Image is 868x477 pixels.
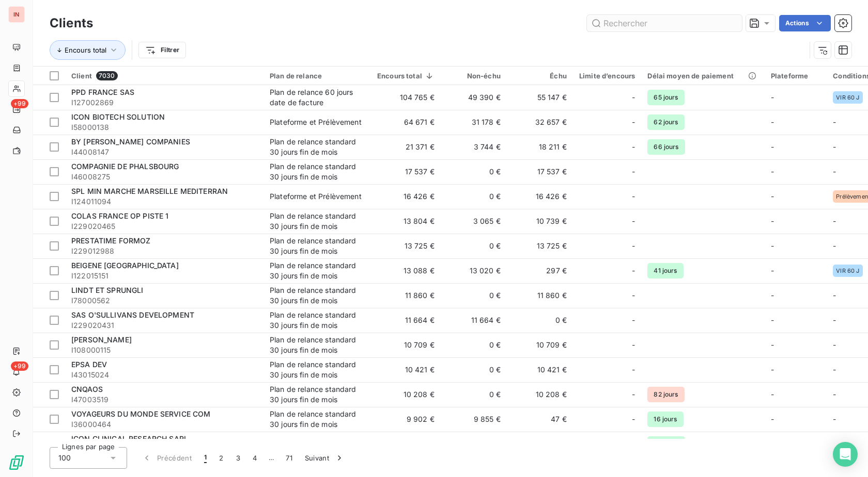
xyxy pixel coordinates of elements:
span: Client [71,72,92,80]
td: 13 725 € [507,234,573,258]
span: 62 jours [647,114,684,130]
span: 1 [204,453,207,463]
td: 10 421 € [371,357,441,382]
span: - [771,316,774,324]
td: 11 860 € [371,283,441,308]
div: Plan de relance standard 30 jours fin de mois [270,211,365,232]
div: Plan de relance standard 30 jours fin de mois [270,359,365,380]
td: 11 664 € [441,308,507,333]
span: BEIGENE [GEOGRAPHIC_DATA] [71,261,179,270]
div: Limite d’encours [579,72,635,80]
div: Plan de relance standard 30 jours fin de mois [270,384,365,405]
span: Encours total [65,46,106,54]
div: Plan de relance standard 30 jours fin de mois [270,285,365,306]
span: 16 jours [647,412,683,427]
h3: Clients [50,14,93,32]
div: Plan de relance 60 jours date de facture [270,87,365,108]
td: 10 709 € [371,333,441,357]
button: 4 [246,447,263,469]
span: - [632,117,635,127]
span: I229012988 [71,246,257,256]
div: Échu [513,72,567,80]
td: 49 390 € [441,85,507,110]
span: +99 [11,361,28,371]
div: Plan de relance [270,72,365,80]
div: Non-échu [447,72,501,80]
span: - [632,92,635,103]
td: 47 € [507,407,573,432]
span: SPL MIN MARCHE MARSEILLE MEDITERRAN [71,187,228,195]
span: [PERSON_NAME] [71,335,132,344]
td: 13 725 € [371,234,441,258]
span: - [833,415,836,423]
td: 0 € [441,234,507,258]
td: 0 € [441,333,507,357]
span: - [632,191,635,202]
td: 0 € [507,308,573,333]
td: 9 902 € [371,407,441,432]
span: I229020465 [71,221,257,232]
span: I43015024 [71,370,257,380]
button: 3 [230,447,246,469]
span: - [632,266,635,276]
span: - [771,142,774,151]
button: Suivant [299,447,351,469]
span: - [833,316,836,324]
td: 16 426 € [371,184,441,209]
td: 31 178 € [441,110,507,135]
input: Rechercher [587,15,742,31]
button: Filtrer [138,42,186,58]
span: SAS O'SULLIVANS DEVELOPMENT [71,310,194,319]
button: 1 [198,447,213,469]
span: COMPAGNIE DE PHALSBOURG [71,162,179,171]
span: I108000115 [71,345,257,355]
td: 21 371 € [371,135,441,159]
td: 3 065 € [441,209,507,234]
span: - [771,291,774,300]
span: VIR 60 J [836,94,859,101]
td: 9 855 € [441,407,507,432]
td: 10 208 € [371,382,441,407]
span: +99 [11,99,28,108]
div: Plan de relance standard 30 jours fin de mois [270,335,365,355]
span: COLAS FRANCE OP PISTE 1 [71,211,168,220]
span: 100 [58,453,71,463]
td: 0 € [441,357,507,382]
button: Actions [779,15,831,31]
span: 66 jours [647,139,685,155]
button: 2 [213,447,229,469]
td: 10 709 € [507,333,573,357]
div: Plateforme et Prélèvement [270,191,362,202]
span: CNQAOS [71,385,103,393]
div: Plan de relance standard 30 jours fin de mois [270,161,365,182]
span: - [771,192,774,201]
span: - [632,389,635,400]
span: - [771,390,774,399]
td: 13 088 € [371,258,441,283]
span: - [632,414,635,424]
span: - [632,315,635,325]
img: Logo LeanPay [8,454,25,471]
div: Plan de relance standard 30 jours fin de mois [270,260,365,281]
span: - [833,142,836,151]
td: 17 537 € [507,159,573,184]
span: LINDT ET SPRUNGLI [71,286,144,294]
div: Plan de relance standard 30 jours fin de mois [270,137,365,157]
span: - [632,142,635,152]
td: 18 211 € [507,135,573,159]
td: 9 874 € [371,432,441,456]
td: 10 739 € [507,209,573,234]
span: … [263,450,280,466]
span: - [771,167,774,176]
span: 40 jours [647,436,685,452]
span: - [632,167,635,177]
button: 71 [280,447,299,469]
span: - [771,93,774,102]
span: - [632,241,635,251]
td: 104 765 € [371,85,441,110]
span: VOYAGEURS DU MONDE SERVICE COM [71,409,211,418]
td: 11 860 € [507,283,573,308]
span: - [632,290,635,301]
div: Plateforme [771,72,821,80]
button: Précédent [135,447,198,469]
